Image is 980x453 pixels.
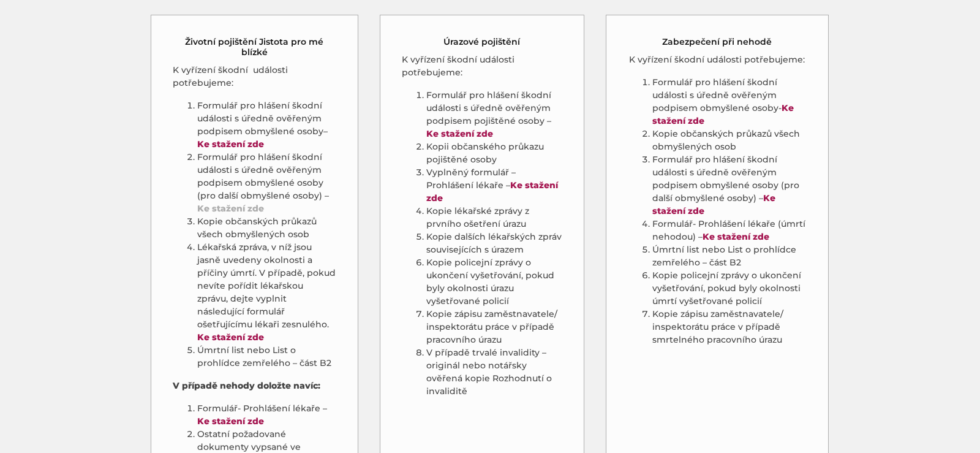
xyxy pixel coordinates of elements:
h5: Úrazové pojištění [443,37,520,47]
a: Ke stažení zde [197,416,264,427]
li: Kopii občanského průkazu pojištěné osoby [426,140,562,166]
li: Kopie zápisu zaměstnavatele/ inspektorátu práce v případě smrtelného pracovního úrazu [652,308,807,346]
li: Formulář pro hlášení škodní události s úředně ověřeným podpisem obmyšlené osoby- [652,76,807,128]
li: Kopie lékařské zprávy z prvního ošetření úrazu [426,205,562,230]
li: Formulář pro hlášení škodní události s úředně ověřeným podpisem obmyšlené osoby (pro další obmyšl... [652,153,807,218]
a: Ke stažení zde [426,180,558,204]
li: Kopie policejní zprávy o ukončení vyšetřování, pokud byly okolnosti úmrtí vyšetřované policií [652,269,807,308]
li: Formulář pro hlášení škodní události s úředně ověřeným podpisem obmyšlené osoby– [197,99,336,151]
a: Ke stažení zde [197,332,264,343]
li: Formulář pro hlášení škodní události s úředně ověřeným podpisem obmyšlené osoby (pro další obmyšl... [197,151,336,215]
li: Úmrtní list nebo List o prohlídce zemřelého – část B2 [652,243,807,269]
li: Kopie občanských průkazů všech obmyšlených osob [652,128,807,153]
li: Formulář- Prohlášení lékaře – [197,402,336,428]
li: Vyplněný formulář – Prohlášení lékaře – [426,166,562,205]
li: Formulář- Prohlášení lékaře (úmrtí nehodou) – [652,218,807,243]
a: Ke stažení zde [197,139,264,150]
li: Kopie dalších lékařských zpráv souvisejících s úrazem [426,230,562,256]
li: Lékařská zpráva, v níž jsou jasně uvedeny okolnosti a příčiny úmrtí. V případě, pokud nevíte poří... [197,241,336,344]
li: Kopie občanských průkazů všech obmyšlených osob [197,215,336,241]
li: Kopie zápisu zaměstnavatele/ inspektorátu práce v případě pracovního úrazu [426,308,562,346]
li: V případě trvalé invalidity – originál nebo notářsky ověřená kopie Rozhodnutí o invaliditě [426,346,562,398]
h5: Životní pojištění Jistota pro mé blízké [173,37,336,58]
li: Kopie policejní zprávy o ukončení vyšetřování, pokud byly okolnosti úrazu vyšetřované policií [426,256,562,308]
li: Úmrtní list nebo List o prohlídce zemřelého – část B2 [197,344,336,370]
a: Ke stažení zde [652,192,775,216]
a: Ke stažení zde [197,203,264,214]
strong: V případě nehody doložte navíc: [173,380,320,391]
a: Ke stažení zde [426,128,493,139]
h5: Zabezpečení při nehodě [662,37,772,47]
p: K vyřízení škodní události potřebujeme: [173,64,336,89]
a: Ke stažení zde [703,231,769,242]
li: Formulář pro hlášení škodní události s úředně ověřeným podpisem pojištěné osoby – [426,89,562,140]
p: K vyřízení škodní události potřebujeme: [628,53,807,66]
p: K vyřízení škodní události potřebujeme: [402,53,562,79]
a: Ke stažení zde [652,102,794,126]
